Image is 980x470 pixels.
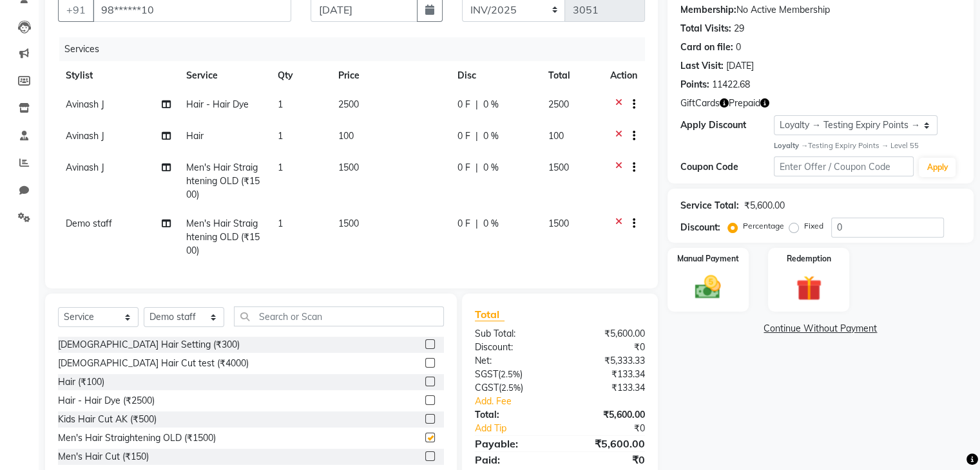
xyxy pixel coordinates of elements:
div: Men's Hair Straightening OLD (₹1500) [58,431,216,445]
span: 1 [278,99,283,110]
div: Service Total: [680,199,739,212]
span: GiftCards [680,97,720,110]
th: Action [602,61,645,90]
div: Hair - Hair Dye (₹2500) [58,394,155,408]
div: Services [59,37,655,61]
span: 0 % [483,217,499,230]
a: Add. Fee [465,395,655,408]
div: Net: [465,354,560,368]
a: Add Tip [465,422,575,435]
div: Testing Expiry Points → Level 55 [774,140,961,151]
div: Last Visit: [680,59,724,73]
span: 100 [338,130,354,142]
span: CGST [475,382,499,393]
div: Payable: [465,436,560,451]
div: Points: [680,78,709,91]
div: Sub Total: [465,327,560,341]
span: | [476,217,478,230]
span: 0 F [457,98,470,111]
div: No Active Membership [680,3,961,17]
button: Apply [919,158,956,177]
div: ₹5,600.00 [560,436,655,451]
input: Search or Scan [234,306,444,326]
span: 100 [548,130,564,142]
span: 1 [278,162,283,173]
span: 1500 [548,162,569,173]
div: ( ) [465,368,560,381]
div: ₹133.34 [560,368,655,381]
label: Percentage [743,220,784,232]
div: [DATE] [726,59,754,73]
span: 2500 [548,99,569,110]
span: 0 % [483,98,499,111]
span: 0 % [483,129,499,143]
div: [DEMOGRAPHIC_DATA] Hair Cut test (₹4000) [58,357,249,370]
strong: Loyalty → [774,141,808,150]
th: Price [331,61,450,90]
div: [DEMOGRAPHIC_DATA] Hair Setting (₹300) [58,338,240,352]
span: Avinash J [66,162,104,173]
span: 0 F [457,129,470,143]
div: ₹0 [560,341,655,354]
span: 0 % [483,161,499,174]
span: Prepaid [729,97,760,110]
div: Paid: [465,452,560,467]
div: ₹133.34 [560,381,655,395]
span: SGST [475,368,498,380]
th: Service [178,61,270,90]
span: Avinash J [66,130,104,142]
div: Apply Discount [680,118,774,132]
span: Hair - Hair Dye [186,99,249,110]
div: ₹0 [575,422,654,435]
span: | [476,98,478,111]
div: ₹5,333.33 [560,354,655,368]
a: Continue Without Payment [670,322,971,335]
th: Disc [450,61,541,90]
div: ₹0 [560,452,655,467]
label: Manual Payment [677,253,739,265]
span: Avinash J [66,99,104,110]
div: Hair (₹100) [58,375,104,389]
span: 1500 [548,218,569,229]
span: Hair [186,130,204,142]
th: Qty [270,61,331,90]
span: Men's Hair Straightening OLD (₹1500) [186,218,260,256]
div: ₹5,600.00 [560,408,655,422]
span: 1500 [338,162,359,173]
div: Total Visits: [680,22,731,35]
span: Total [475,308,504,321]
div: ( ) [465,381,560,395]
div: 29 [734,22,744,35]
span: Demo staff [66,218,112,229]
span: 1 [278,130,283,142]
span: 2500 [338,99,359,110]
span: 1 [278,218,283,229]
input: Enter Offer / Coupon Code [774,156,914,176]
div: Men's Hair Cut (₹150) [58,450,149,464]
div: ₹5,600.00 [560,327,655,341]
span: | [476,161,478,174]
span: Men's Hair Straightening OLD (₹1500) [186,162,260,200]
span: 2.5% [501,382,521,393]
div: Membership: [680,3,736,17]
span: | [476,129,478,143]
div: 11422.68 [712,78,750,91]
div: Kids Hair Cut AK (₹500) [58,413,157,426]
span: 1500 [338,218,359,229]
label: Redemption [787,253,831,265]
img: _cash.svg [687,272,729,302]
div: Discount: [680,221,720,234]
div: Coupon Code [680,160,774,174]
img: _gift.svg [788,272,830,305]
span: 0 F [457,217,470,230]
th: Total [541,61,602,90]
span: 2.5% [501,369,520,379]
div: Card on file: [680,41,733,54]
div: Total: [465,408,560,422]
div: Discount: [465,341,560,354]
span: 0 F [457,161,470,174]
th: Stylist [58,61,178,90]
label: Fixed [804,220,823,232]
div: 0 [736,41,741,54]
div: ₹5,600.00 [744,199,785,212]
